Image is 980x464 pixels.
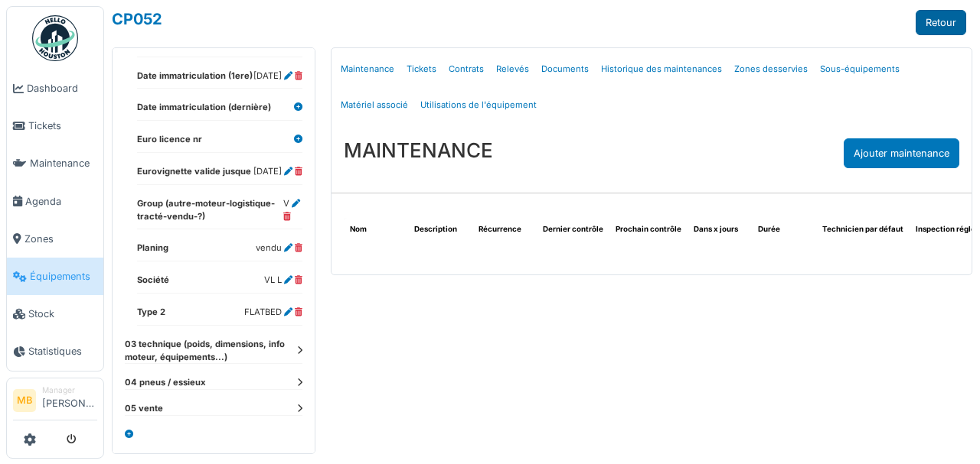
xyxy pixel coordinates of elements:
[537,218,609,242] th: Dernier contrôle
[490,51,535,87] a: Relevés
[13,385,97,421] a: MB Manager[PERSON_NAME]
[125,338,302,364] dt: 03 technique (poids, dimensions, info moteur, équipements...)
[253,70,302,83] dd: [DATE]
[253,165,302,178] dd: [DATE]
[408,218,472,242] th: Description
[30,269,97,284] span: Équipements
[137,70,253,89] dt: Date immatriculation (1ere)
[7,295,103,333] a: Stock
[42,385,97,396] div: Manager
[414,87,543,123] a: Utilisations de l'équipement
[28,118,97,133] span: Tickets
[28,344,97,359] span: Statistiques
[7,70,103,107] a: Dashboard
[814,51,906,87] a: Sous-équipements
[7,107,103,144] a: Tickets
[688,218,752,242] th: Dans x jours
[256,242,302,255] dd: vendu
[7,220,103,258] a: Zones
[28,307,97,321] span: Stock
[472,218,537,242] th: Récurrence
[443,51,490,87] a: Contrats
[344,138,493,162] h3: MAINTENANCE
[844,138,959,168] div: Ajouter maintenance
[13,389,36,412] li: MB
[27,81,97,96] span: Dashboard
[137,165,251,184] dt: Eurovignette valide jusque
[752,218,816,242] th: Durée
[344,218,408,242] th: Nom
[137,101,271,120] dt: Date immatriculation (dernière)
[30,156,97,170] span: Maintenance
[595,51,728,87] a: Historique des maintenances
[137,242,168,261] dt: Planing
[535,51,595,87] a: Documents
[335,87,414,123] a: Matériel associé
[32,15,78,61] img: Badge_color-CXgf-gQk.svg
[264,274,302,287] dd: VL L
[137,274,169,293] dt: Société
[7,333,103,370] a: Statistiques
[7,183,103,220] a: Agenda
[283,197,302,223] dd: V
[137,133,202,152] dt: Euro licence nr
[816,218,910,242] th: Technicien par défaut
[7,144,103,182] a: Maintenance
[400,51,443,87] a: Tickets
[609,218,688,242] th: Prochain contrôle
[125,402,302,415] dt: 05 vente
[244,306,302,319] dd: FLATBED
[42,385,97,417] li: [PERSON_NAME]
[125,376,302,389] dt: 04 pneus / essieux
[728,51,814,87] a: Zones desservies
[25,194,97,209] span: Agenda
[7,258,103,295] a: Équipements
[137,306,165,325] dt: Type 2
[24,232,97,246] span: Zones
[335,51,400,87] a: Maintenance
[112,10,162,28] a: CP052
[137,197,283,229] dt: Group (autre-moteur-logistique-tracté-vendu-?)
[916,10,966,35] a: Retour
